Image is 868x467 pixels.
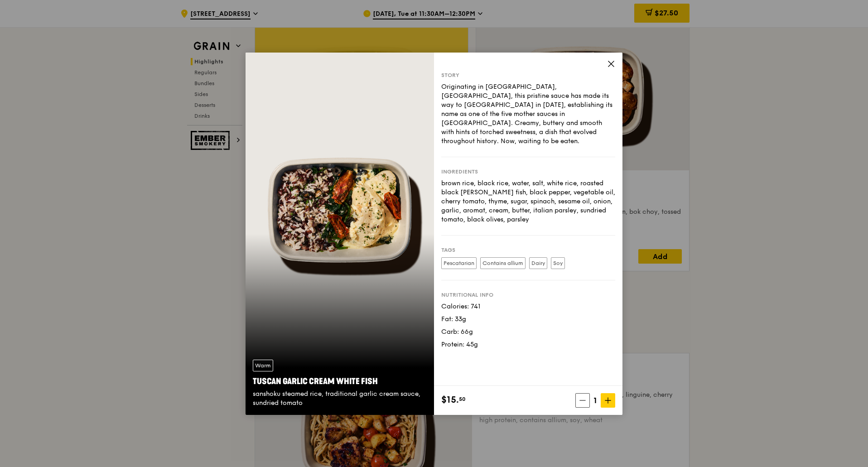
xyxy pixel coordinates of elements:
div: Carb: 66g [441,327,615,337]
label: Dairy [529,257,547,269]
div: Tuscan Garlic Cream White Fish [253,375,427,388]
div: Nutritional info [441,291,615,298]
div: brown rice, black rice, water, salt, white rice, roasted black [PERSON_NAME] fish, black pepper, ... [441,179,615,224]
div: Warm [253,360,273,371]
label: Contains allium [480,257,526,269]
span: $15. [441,393,459,407]
label: Pescatarian [441,257,477,269]
div: Story [441,72,615,79]
div: Protein: 45g [441,340,615,349]
div: Ingredients [441,168,615,175]
div: Fat: 33g [441,315,615,324]
div: Originating in [GEOGRAPHIC_DATA], [GEOGRAPHIC_DATA], this pristine sauce has made its way to [GEO... [441,82,615,146]
span: 50 [459,395,466,403]
span: 1 [590,394,601,407]
div: Calories: 741 [441,302,615,311]
label: Soy [551,257,565,269]
div: Tags [441,246,615,254]
div: sanshoku steamed rice, traditional garlic cream sauce, sundried tomato [253,390,427,408]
